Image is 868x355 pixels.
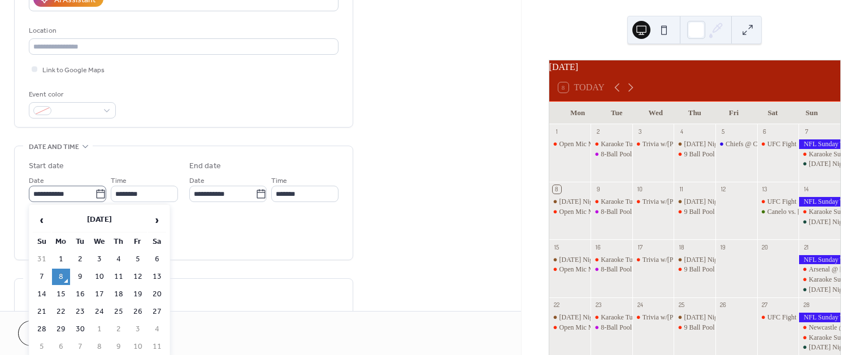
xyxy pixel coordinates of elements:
[677,243,685,251] div: 18
[674,139,715,149] div: Thursday Night Football
[798,207,840,217] div: Karaoke Sundays!
[52,321,70,338] td: 29
[761,128,769,136] div: 6
[591,139,632,149] div: Karaoke Tuesdays
[559,323,616,332] div: Open Mic Mondays!
[591,150,632,159] div: 8-Ball Pool w/Linda
[674,265,715,274] div: 9 Ball Pool w/Linda
[90,234,108,250] th: We
[792,102,831,124] div: Sun
[33,251,51,268] td: 31
[675,102,714,124] div: Thu
[549,139,591,149] div: Open Mic Mondays!
[636,128,644,136] div: 3
[684,207,776,217] div: 9 Ball Pool w/[PERSON_NAME]
[148,251,166,268] td: 6
[591,313,632,322] div: Karaoke Tuesdays
[71,321,89,338] td: 30
[90,321,108,338] td: 1
[677,128,685,136] div: 4
[684,150,776,159] div: 9 Ball Pool w/[PERSON_NAME]
[684,323,776,332] div: 9 Ball Pool w/[PERSON_NAME]
[798,285,840,295] div: Sunday Night Football
[591,265,632,274] div: 8-Ball Pool w/Linda
[33,209,50,231] span: ‹
[632,139,674,149] div: Trivia w/Trevor
[719,301,727,309] div: 26
[591,255,632,265] div: Karaoke Tuesdays
[71,304,89,320] td: 23
[757,139,799,149] div: UFC Fight Night : Imavov vs. Borralho
[757,313,799,322] div: UFC Fight Night Ulberg vs. Reyes
[591,323,632,332] div: 8-Ball Pool w/Linda
[52,251,70,268] td: 1
[798,343,840,352] div: Sunday Night Football
[767,207,852,217] div: Canelo vs. [PERSON_NAME]
[636,102,675,124] div: Wed
[684,265,776,274] div: 9 Ball Pool w/[PERSON_NAME]
[798,159,840,169] div: Sunday Night Football
[549,255,591,265] div: Monday Night Football
[601,197,650,207] div: Karaoke Tuesdays
[719,243,727,251] div: 19
[591,197,632,207] div: Karaoke Tuesdays
[90,339,108,355] td: 8
[148,269,166,285] td: 13
[559,197,623,207] div: [DATE] Night Football
[29,175,44,187] span: Date
[798,217,840,227] div: Sunday Night Football
[110,339,128,355] td: 9
[632,313,674,322] div: Trivia w/Trevor
[761,185,769,194] div: 13
[809,333,858,343] div: Karaoke Sundays!
[559,139,616,149] div: Open Mic Mondays!
[549,323,591,332] div: Open Mic Mondays!
[33,234,51,250] th: Su
[559,207,616,217] div: Open Mic Mondays!
[757,197,799,207] div: UFC Fight Night: Lopes vs. Silva
[798,265,840,274] div: Arsenal @ Man City
[29,160,64,172] div: Start date
[798,333,840,343] div: Karaoke Sundays!
[71,339,89,355] td: 7
[601,313,650,322] div: Karaoke Tuesdays
[71,234,89,250] th: Tu
[129,321,147,338] td: 3
[29,89,114,100] div: Event color
[33,321,51,338] td: 28
[802,301,810,309] div: 28
[809,150,858,159] div: Karaoke Sundays!
[601,265,694,274] div: 8-Ball Pool w/[PERSON_NAME]
[714,102,753,124] div: Fri
[594,128,602,136] div: 2
[809,275,858,284] div: Karaoke Sundays!
[643,197,721,207] div: Trivia w/[PERSON_NAME]
[110,286,128,303] td: 18
[809,207,858,217] div: Karaoke Sundays!
[148,304,166,320] td: 27
[71,251,89,268] td: 2
[636,301,644,309] div: 24
[110,304,128,320] td: 25
[110,251,128,268] td: 4
[601,207,694,217] div: 8-Ball Pool w/[PERSON_NAME]
[674,323,715,332] div: 9 Ball Pool w/Linda
[715,139,757,149] div: Chiefs @ Chargers
[726,139,777,149] div: Chiefs @ Chargers
[110,321,128,338] td: 2
[52,286,70,303] td: 15
[29,141,79,153] span: Date and time
[802,243,810,251] div: 21
[148,321,166,338] td: 4
[18,321,88,346] button: Cancel
[798,139,840,149] div: NFL Sunday Ticket - All Games, All Day
[643,313,721,322] div: Trivia w/[PERSON_NAME]
[129,304,147,320] td: 26
[684,313,747,322] div: [DATE] Night Football
[601,150,694,159] div: 8-Ball Pool w/[PERSON_NAME]
[52,234,70,250] th: Mo
[798,150,840,159] div: Karaoke Sundays!
[129,251,147,268] td: 5
[643,139,721,149] div: Trivia w/[PERSON_NAME]
[643,255,721,265] div: Trivia w/[PERSON_NAME]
